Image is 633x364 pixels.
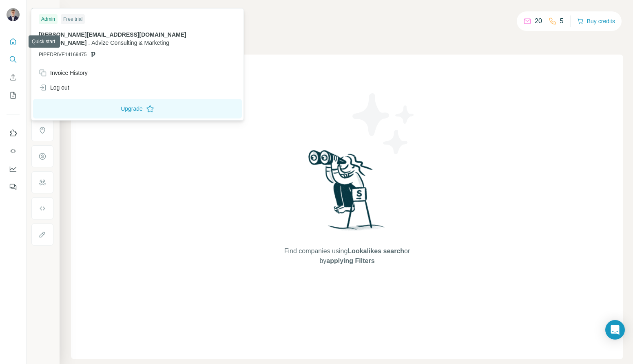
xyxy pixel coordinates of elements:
[347,248,404,254] span: Lookalikes search
[7,88,20,103] button: My lists
[305,148,390,239] img: Surfe Illustration - Woman searching with binoculars
[88,39,90,46] span: .
[25,5,59,17] button: Show
[33,99,242,118] button: Upgrade
[39,31,186,46] span: [PERSON_NAME][EMAIL_ADDRESS][DOMAIN_NAME][PERSON_NAME]
[7,180,20,194] button: Feedback
[61,14,85,24] div: Free trial
[326,257,374,264] span: applying Filters
[605,320,625,340] div: Open Intercom Messenger
[7,8,20,21] img: Avatar
[577,15,615,27] button: Buy credits
[39,69,88,77] div: Invoice History
[71,10,623,21] h4: Search
[7,70,20,85] button: Enrich CSV
[7,52,20,67] button: Search
[7,144,20,158] button: Use Surfe API
[282,246,412,266] span: Find companies using or by
[535,16,542,26] p: 20
[39,83,69,92] div: Log out
[347,87,421,160] img: Surfe Illustration - Stars
[91,39,169,46] span: Advize Consulting & Marketing
[7,126,20,140] button: Use Surfe on LinkedIn
[7,162,20,176] button: Dashboard
[7,34,20,49] button: Quick start
[39,51,86,58] span: PIPEDRIVE14169475
[39,14,58,24] div: Admin
[560,16,564,26] p: 5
